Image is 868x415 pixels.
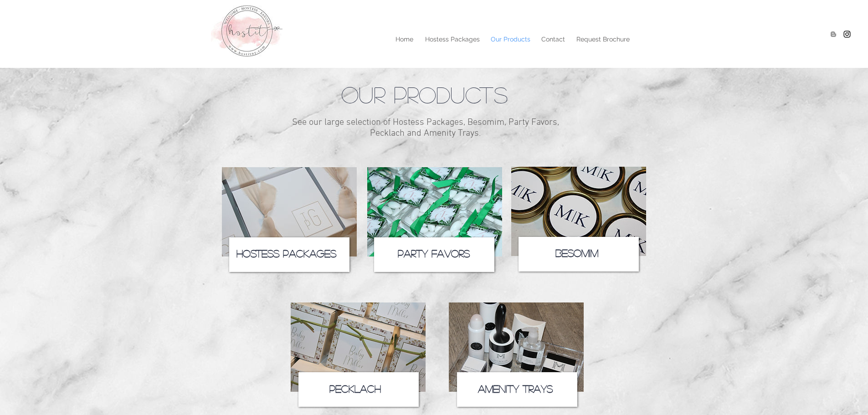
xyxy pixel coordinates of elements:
[842,30,852,39] img: Hostitny
[252,32,636,46] nav: Site
[398,248,470,258] a: Party Favors
[449,302,584,392] img: IMG_3288_edited.jpg
[421,32,484,46] p: Hostess Packages
[367,167,502,256] img: IMG_1662 (2).jpg
[537,32,570,46] p: Contact
[329,384,381,394] a: Pecklach
[389,32,419,46] a: Home
[829,30,838,39] img: Blogger
[572,32,634,46] p: Request Brochure
[535,32,570,46] a: Contact
[511,167,646,256] img: IMG_4749.JPG
[478,384,553,394] a: Amenity Trays
[486,32,535,46] p: Our Products
[829,30,852,39] ul: Social Bar
[419,32,485,46] a: Hostess Packages
[292,117,559,139] span: See our large selection of Hostess Packages, Besomim, Party Favors, Pecklach and Amenity Trays.
[341,83,508,106] span: Our Products
[391,32,418,46] p: Home
[555,248,598,258] a: Besomim
[291,302,426,392] img: IMG_7991.JPG
[570,32,636,46] a: Request Brochure
[485,32,535,46] a: Our Products
[222,167,357,256] img: IMG_2054.JPG
[236,248,336,258] a: Hostess Packages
